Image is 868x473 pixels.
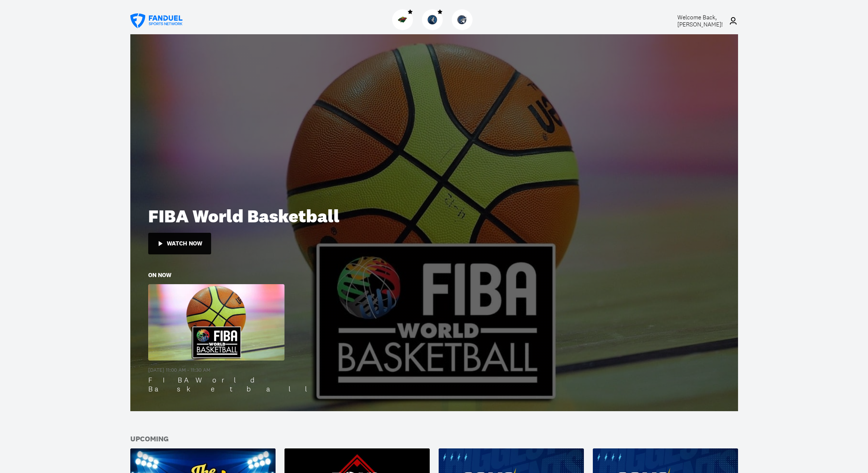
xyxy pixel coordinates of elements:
[398,15,407,25] img: Wild
[130,435,169,442] div: Upcoming
[392,24,416,32] a: WildWild
[422,24,446,32] a: TimberwolvesTimberwolves
[148,233,211,254] button: Watch Now
[148,366,210,374] div: [DATE] 11:00 AM - 11:30 AM
[677,13,723,28] span: Welcome Back, [PERSON_NAME] !
[427,15,437,25] img: Timberwolves
[148,284,284,393] a: [DATE] 11:00 AM - 11:30 AMFIBA World Basketball
[452,24,476,32] a: LynxLynx
[130,13,182,28] a: FanDuel Sports Network
[148,272,171,278] div: On Now
[167,240,202,247] div: Watch Now
[148,375,284,393] div: FIBA World Basketball
[656,14,738,28] a: Welcome Back,[PERSON_NAME]!
[457,15,467,25] img: Lynx
[148,205,720,227] div: FIBA World Basketball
